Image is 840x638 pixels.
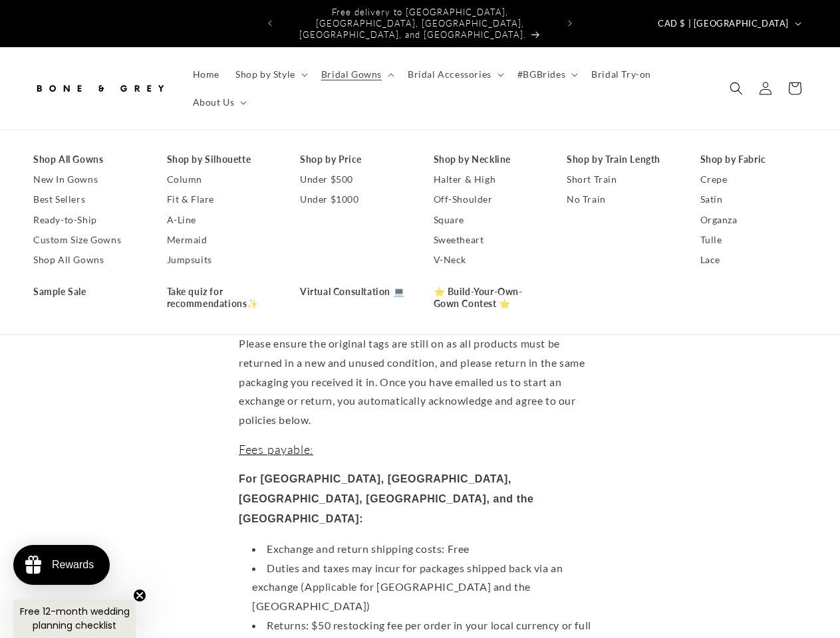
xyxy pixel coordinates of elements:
summary: Search [722,74,751,103]
a: Fit & Flare [167,189,274,209]
a: New In Gowns [33,169,140,189]
summary: #BGBrides [509,60,583,88]
span: About Us [193,96,235,108]
span: Shop by Style [235,68,295,80]
a: Lace [700,250,807,270]
strong: For [GEOGRAPHIC_DATA], [GEOGRAPHIC_DATA], [GEOGRAPHIC_DATA], [GEOGRAPHIC_DATA], and the [GEOGRAPH... [239,473,534,524]
summary: Shop by Style [227,60,313,88]
a: Home [185,60,227,88]
a: Crepe [700,169,807,189]
button: Close teaser [133,589,146,602]
a: Off-Shoulder [434,189,541,209]
span: #BGBrides [517,68,565,80]
a: Column [167,169,274,189]
li: Exchange and return shipping costs: Free [252,540,601,559]
a: Bridal Try-on [583,60,659,88]
a: Shop All Gowns [33,150,140,169]
a: Square [434,210,541,230]
a: Under $1000 [300,189,407,209]
span: Fees payable: [239,442,313,457]
button: Next announcement [555,11,585,36]
div: Rewards [52,559,94,571]
summary: Bridal Accessories [400,60,509,88]
a: Best Sellers [33,189,140,209]
a: A-Line [167,210,274,230]
span: Free delivery to [GEOGRAPHIC_DATA], [GEOGRAPHIC_DATA], [GEOGRAPHIC_DATA], [GEOGRAPHIC_DATA], and ... [299,7,526,40]
a: Shop All Gowns [33,250,140,270]
a: Tulle [700,230,807,250]
a: Sweetheart [434,230,541,250]
li: Duties and taxes may incur for packages shipped back via an exchange (Applicable for [GEOGRAPHIC_... [252,559,601,616]
a: Shop by Silhouette [167,150,274,169]
a: Shop by Fabric [700,150,807,169]
button: Previous announcement [255,11,285,36]
button: CAD $ | [GEOGRAPHIC_DATA] [650,11,807,36]
a: Under $500 [300,169,407,189]
summary: Bridal Gowns [313,60,400,88]
a: Virtual Consultation 💻 [300,282,407,302]
a: Bone and Grey Bridal [29,68,172,108]
a: Mermaid [167,230,274,250]
a: Sample Sale [33,282,140,302]
a: Jumpsuits [167,250,274,270]
a: Satin [700,189,807,209]
a: Short Train [567,169,674,189]
a: Shop by Train Length [567,150,674,169]
summary: About Us [185,88,253,116]
a: Take quiz for recommendations✨ [167,282,274,314]
span: Bridal Gowns [321,68,382,80]
a: Custom Size Gowns [33,230,140,250]
a: Ready-to-Ship [33,210,140,230]
a: ⭐ Build-Your-Own-Gown Contest ⭐ [434,282,541,314]
div: Free 12-month wedding planning checklistClose teaser [13,599,136,638]
p: Please ensure the original tags are still on as all products must be returned in a new and unused... [239,334,601,430]
a: Organza [700,210,807,230]
span: Bridal Try-on [591,68,651,80]
span: CAD $ | [GEOGRAPHIC_DATA] [658,17,789,31]
a: Halter & High [434,169,541,189]
img: Bone and Grey Bridal [33,74,166,103]
a: V-Neck [434,250,541,270]
a: No Train [567,189,674,209]
span: Bridal Accessories [408,68,491,80]
span: Home [193,68,219,80]
span: Free 12-month wedding planning checklist [20,605,130,632]
a: Shop by Price [300,150,407,169]
a: Shop by Neckline [434,150,541,169]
